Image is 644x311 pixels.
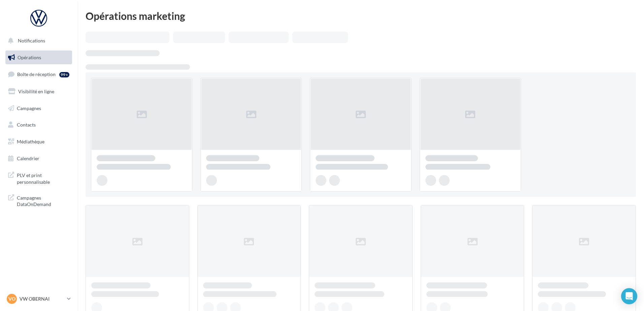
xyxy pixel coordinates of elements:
[17,139,44,144] span: Médiathèque
[5,292,72,305] a: VO VW OBERNAI
[8,296,15,302] span: VO
[4,168,73,188] a: PLV et print personnalisable
[4,151,73,166] a: Calendrier
[86,11,636,21] div: Opérations marketing
[621,288,637,304] div: Open Intercom Messenger
[17,155,39,161] span: Calendrier
[59,72,69,77] div: 99+
[20,296,64,302] p: VW OBERNAI
[4,50,73,65] a: Opérations
[4,101,73,115] a: Campagnes
[17,71,56,77] span: Boîte de réception
[4,118,73,132] a: Contacts
[4,135,73,149] a: Médiathèque
[17,105,41,111] span: Campagnes
[4,67,73,81] a: Boîte de réception99+
[18,55,41,60] span: Opérations
[4,34,71,48] button: Notifications
[18,38,45,43] span: Notifications
[4,191,73,210] a: Campagnes DataOnDemand
[17,193,69,208] span: Campagnes DataOnDemand
[18,89,54,94] span: Visibilité en ligne
[17,122,36,128] span: Contacts
[17,171,69,185] span: PLV et print personnalisable
[4,84,73,99] a: Visibilité en ligne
